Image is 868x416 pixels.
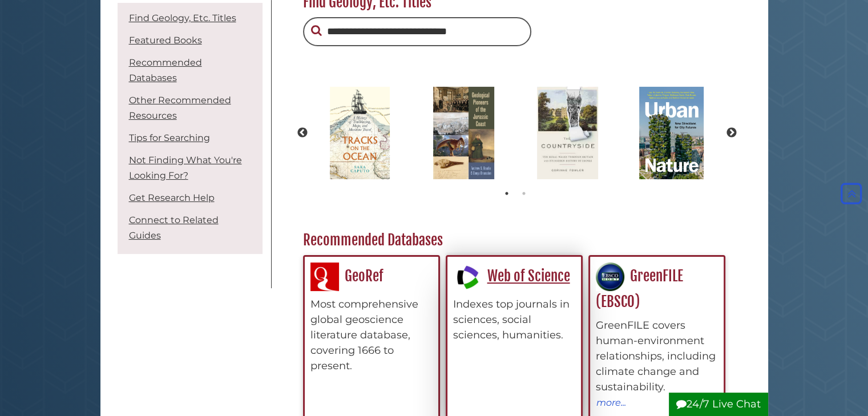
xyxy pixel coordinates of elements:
img: Geological pioneers of the Jurassic Coast [427,81,500,185]
a: Other Recommended Resources [129,95,231,121]
button: 1 of 2 [501,188,512,199]
button: Next [726,127,737,139]
a: Back to Top [838,187,865,200]
button: more... [596,395,627,410]
a: GreenFILE (EBSCO) [596,267,683,310]
a: Not Finding What You're Looking For? [129,155,242,181]
a: Web of Science [453,267,570,285]
a: Recommended Databases [129,57,202,83]
img: The countryside : ten rural walks through Britain and its hidden history of empire [531,81,604,185]
img: Urban nature : new directions for city futures [633,81,710,185]
a: GeoRef [310,267,383,285]
a: Connect to Related Guides [129,215,219,241]
button: 2 of 2 [518,188,530,199]
div: Indexes top journals in sciences, social sciences, humanities. [453,297,575,343]
a: Featured Books [129,35,202,46]
img: Tracks on the ocean : a history of trailblazing, maps, and maritime travel [324,81,395,185]
button: 24/7 Live Chat [669,393,768,416]
a: Tips for Searching [129,132,210,143]
button: Search [311,22,322,39]
div: GreenFILE covers human-environment relationships, including climate change and sustainability. [596,318,718,395]
a: Find Geology, Etc. Titles [129,13,236,23]
button: Previous [297,127,308,139]
div: Most comprehensive global geoscience literature database, covering 1666 to present. [310,297,433,374]
a: Get Research Help [129,192,215,203]
h2: Recommended Databases [297,231,734,249]
i: Search [311,25,322,36]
